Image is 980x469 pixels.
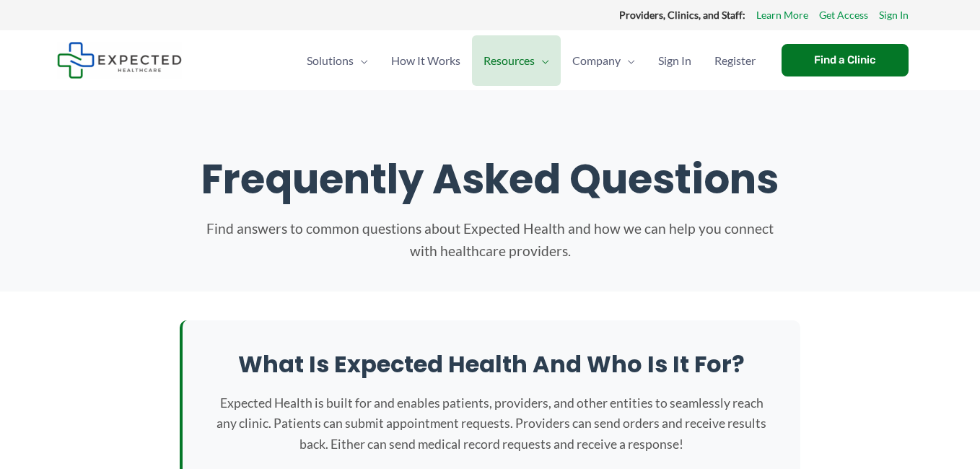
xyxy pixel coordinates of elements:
p: Expected Health is built for and enables patients, providers, and other entities to seamlessly re... [211,393,771,454]
nav: Primary Site Navigation [295,35,767,86]
h1: Frequently Asked Questions [71,155,909,203]
a: Sign In [879,6,909,25]
h2: What is Expected Health and who is it for? [211,349,771,380]
a: Learn More [756,6,808,25]
a: SolutionsMenu Toggle [295,35,380,86]
a: How It Works [380,35,472,86]
span: Menu Toggle [535,35,549,86]
img: Expected Healthcare Logo - side, dark font, small [57,42,182,79]
p: Find answers to common questions about Expected Health and how we can help you connect with healt... [201,218,779,262]
strong: Providers, Clinics, and Staff: [619,9,745,21]
a: Register [703,35,767,86]
a: Find a Clinic [782,44,909,76]
a: Sign In [647,35,703,86]
span: Sign In [658,35,691,86]
a: CompanyMenu Toggle [561,35,647,86]
span: Company [572,35,621,86]
span: Register [714,35,756,86]
a: ResourcesMenu Toggle [472,35,561,86]
span: Menu Toggle [354,35,368,86]
span: Resources [484,35,535,86]
span: Solutions [307,35,354,86]
span: How It Works [391,35,460,86]
a: Get Access [819,6,868,25]
span: Menu Toggle [621,35,635,86]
